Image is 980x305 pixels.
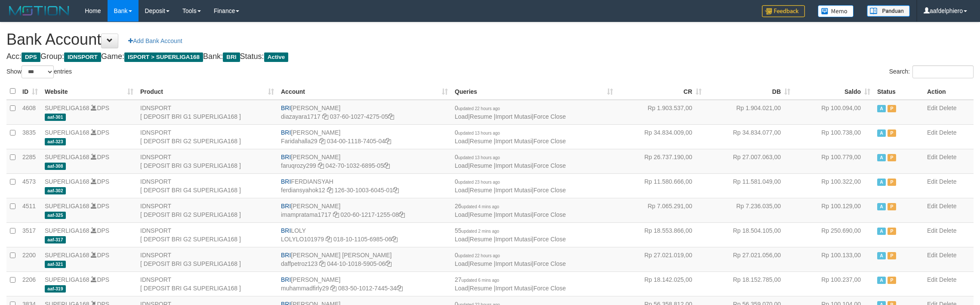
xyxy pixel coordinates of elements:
[533,187,566,194] a: Force Close
[705,173,794,198] td: Rp 11.581.049,00
[495,113,532,120] a: Import Mutasi
[455,203,499,209] span: 26
[874,83,924,100] th: Status
[45,178,89,185] a: SUPERLIGA168
[939,203,956,209] a: Delete
[223,52,240,62] span: BRI
[533,260,566,267] a: Force Close
[458,106,500,111] span: updated 22 hours ago
[877,154,886,161] span: Active
[19,222,41,247] td: 3517
[867,5,910,17] img: panduan.png
[45,138,66,145] span: aaf-323
[458,180,500,185] span: updated 23 hours ago
[616,83,705,100] th: CR: activate to sort column ascending
[927,252,937,259] a: Edit
[470,285,492,292] a: Resume
[533,162,566,169] a: Force Close
[19,271,41,296] td: 2206
[397,285,403,292] a: Copy 083501012744534 to clipboard
[281,138,317,145] a: Faridahalla29
[470,113,492,120] a: Resume
[794,247,874,271] td: Rp 100.133,00
[939,252,956,259] a: Delete
[470,138,492,145] a: Resume
[277,271,451,296] td: [PERSON_NAME] 083-50-1012-7445-34
[264,52,289,62] span: Active
[41,149,137,173] td: DPS
[6,65,72,78] label: Show entries
[281,113,321,120] a: diazayara1717
[888,129,896,137] span: Paused
[137,198,277,222] td: IDNSPORT [ DEPOSIT BRI G2 SUPERLIGA168 ]
[137,149,277,173] td: IDNSPORT [ DEPOSIT BRI G3 SUPERLIGA168 ]
[41,173,137,198] td: DPS
[41,100,137,125] td: DPS
[888,277,896,284] span: Paused
[939,227,956,234] a: Delete
[455,162,468,169] a: Load
[281,285,329,292] a: muhammadfirly29
[495,138,532,145] a: Import Mutasi
[939,105,956,111] a: Delete
[281,178,291,185] span: BRI
[927,154,937,160] a: Edit
[277,222,451,247] td: LOLY 018-10-1105-6985-06
[455,227,566,243] span: | | |
[888,179,896,186] span: Paused
[616,100,705,125] td: Rp 1.903.537,00
[939,129,956,136] a: Delete
[6,31,974,48] h1: Bank Account
[455,178,500,185] span: 0
[326,236,332,243] a: Copy LOLYLO101979 to clipboard
[533,236,566,243] a: Force Close
[705,222,794,247] td: Rp 18.504.105,00
[762,5,805,17] img: Feedback.jpg
[455,276,499,283] span: 27
[137,173,277,198] td: IDNSPORT [ DEPOSIT BRI G4 SUPERLIGA168 ]
[22,65,54,78] select: Showentries
[330,285,336,292] a: Copy muhammadfirly29 to clipboard
[322,113,328,120] a: Copy diazayara1717 to clipboard
[41,83,137,100] th: Website: activate to sort column ascending
[455,211,468,218] a: Load
[888,252,896,259] span: Paused
[277,124,451,149] td: [PERSON_NAME] 034-00-1118-7405-04
[924,83,974,100] th: Action
[877,203,886,210] span: Active
[45,227,89,234] a: SUPERLIGA168
[455,252,566,267] span: | | |
[45,105,89,111] a: SUPERLIGA168
[281,252,291,259] span: BRI
[616,222,705,247] td: Rp 18.553.866,00
[45,276,89,283] a: SUPERLIGA168
[455,105,500,111] span: 0
[470,187,492,194] a: Resume
[277,198,451,222] td: [PERSON_NAME] 020-60-1217-1255-08
[6,52,974,61] h4: Acc: Group: Game: Bank: Status:
[451,83,616,100] th: Queries: activate to sort column ascending
[495,236,532,243] a: Import Mutasi
[19,124,41,149] td: 3835
[41,247,137,271] td: DPS
[495,285,532,292] a: Import Mutasi
[45,261,66,268] span: aaf-321
[123,34,188,48] a: Add Bank Account
[877,179,886,186] span: Active
[41,271,137,296] td: DPS
[45,212,66,219] span: aaf-325
[927,227,937,234] a: Edit
[45,114,66,121] span: aaf-301
[470,260,492,267] a: Resume
[45,236,66,243] span: aaf-317
[277,247,451,271] td: [PERSON_NAME] [PERSON_NAME] 044-10-1018-5905-06
[281,276,291,283] span: BRI
[794,173,874,198] td: Rp 100.322,00
[455,154,566,169] span: | | |
[939,276,956,283] a: Delete
[45,187,66,194] span: aaf-302
[616,173,705,198] td: Rp 11.580.666,00
[277,149,451,173] td: [PERSON_NAME] 042-70-1032-6895-05
[45,285,66,293] span: aaf-319
[277,173,451,198] td: FERDIANSYAH 126-30-1003-6045-01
